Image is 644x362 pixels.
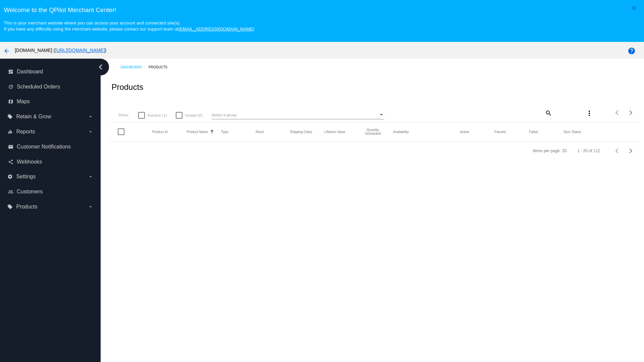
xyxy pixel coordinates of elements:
i: email [8,144,13,149]
div: Items per page: [533,148,560,153]
a: update Scheduled Orders [8,81,93,92]
a: email Customer Notifications [8,141,93,152]
i: dashboard [8,69,13,74]
button: Change sorting for TotalQuantityScheduledActive [460,130,469,134]
mat-icon: help [628,47,636,55]
i: equalizer [7,129,13,134]
i: arrow_drop_down [88,174,93,179]
span: Show: [118,113,129,117]
button: Change sorting for LifetimeValue [324,130,345,134]
small: This is your merchant website where you can access your account and connected site(s). If you hav... [4,20,254,32]
button: Change sorting for QuantityScheduled [359,128,387,135]
a: Products [149,62,173,72]
span: Select a group [212,113,237,117]
i: local_offer [7,204,13,209]
button: Change sorting for ProductName [187,130,208,134]
span: Scheduled Orders [17,84,60,90]
h3: Welcome to the QPilot Merchant Center! [4,6,640,14]
button: Change sorting for ProductType [221,130,228,134]
span: Inactive (1) [148,111,167,119]
i: arrow_drop_down [88,114,93,119]
span: Invalid (0) [185,111,202,119]
mat-icon: close [630,4,638,12]
mat-icon: more_vert [585,109,593,117]
span: Products [16,204,37,210]
i: people_outline [8,189,13,194]
i: chevron_left [95,62,106,72]
a: map Maps [8,96,93,107]
i: share [8,159,13,165]
a: [URL][DOMAIN_NAME] [55,48,105,53]
span: Maps [17,99,30,105]
span: Webhooks [17,159,42,165]
span: Settings [16,174,36,180]
a: people_outline Customers [8,186,93,197]
span: Customer Notifications [17,144,71,150]
div: 20 [562,148,567,153]
i: map [8,99,13,104]
i: arrow_drop_down [88,204,93,209]
a: Dashboard [120,62,149,72]
button: Change sorting for ShippingClass [290,130,312,134]
span: Reports [16,129,35,135]
span: [DOMAIN_NAME] ( ) [15,48,106,53]
i: local_offer [7,114,13,119]
a: share Webhooks [8,157,93,167]
a: [EMAIL_ADDRESS][DOMAIN_NAME] [178,26,254,32]
mat-icon: arrow_back [3,47,11,55]
h2: Products [111,82,143,92]
button: Next page [624,144,638,158]
i: arrow_drop_down [88,129,93,134]
mat-header-cell: Availability [393,130,460,134]
a: dashboard Dashboard [8,66,93,77]
span: Customers [17,189,43,195]
button: Change sorting for ValidationErrorCode [563,130,581,134]
button: Change sorting for StockLevel [256,130,264,134]
button: Previous page [611,144,624,158]
button: Next page [624,106,638,119]
mat-select: Select a group [212,111,384,119]
mat-icon: search [544,108,552,118]
button: Previous page [611,106,624,119]
span: Dashboard [17,69,43,75]
i: settings [7,174,13,179]
i: update [8,84,13,89]
span: Retain & Grow [16,114,51,120]
button: Change sorting for TotalQuantityFailed [529,130,538,134]
button: Change sorting for TotalQuantityScheduledPaused [494,130,506,134]
div: 1 - 20 of 112 [577,148,600,153]
button: Change sorting for ExternalId [152,130,168,134]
